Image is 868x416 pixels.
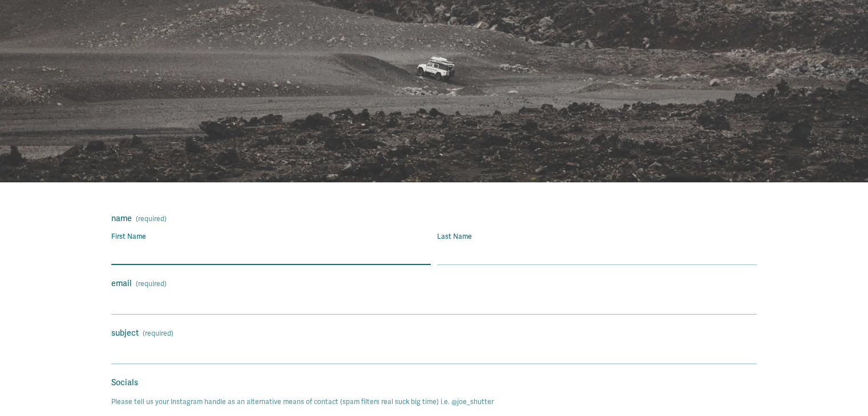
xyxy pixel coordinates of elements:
span: name [111,211,132,226]
span: subject [111,326,139,341]
span: email [111,276,132,291]
span: (required) [136,216,167,223]
span: (required) [136,278,167,291]
span: (required) [143,328,173,340]
div: First Name [111,231,431,244]
div: Last Name [437,231,757,244]
span: Socials [111,376,138,390]
p: Please tell us your Instagram handle as an alternative means of contact (spam filters real suck b... [111,393,757,412]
